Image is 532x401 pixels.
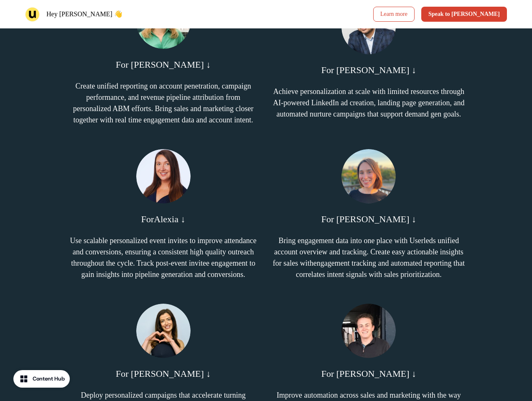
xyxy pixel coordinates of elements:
a: Learn more [373,7,415,22]
p: Achieve personalization at scale with limited resources through AI-powered LinkedIn ad creation, ... [273,86,465,120]
span: Use scalable personalized event invites to improve attendance and conversions, ensuring a consist... [70,236,256,279]
p: For [PERSON_NAME] ↓ [321,368,416,380]
p: Hey [PERSON_NAME] 👋 [46,9,122,19]
div: Content Hub [33,375,65,383]
p: ForAlexia ↓ [141,213,186,225]
button: Speak to [PERSON_NAME] [421,7,507,22]
p: For [PERSON_NAME] ↓ [116,368,211,380]
button: Content Hub [13,370,70,388]
p: Create unified reporting on account penetration, campaign performance, and revenue pipeline attri... [67,81,260,126]
p: For [PERSON_NAME] ↓ [321,64,416,76]
span: Bring engagement data into one place with Userleds unified account overview and tracking. Create ... [273,236,463,267]
p: For [PERSON_NAME] ↓ [116,59,211,71]
p: For [PERSON_NAME] ↓ [321,213,416,225]
p: engagement tracking and automated reporting that correlates intent signals with sales prioritizat... [273,235,465,280]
